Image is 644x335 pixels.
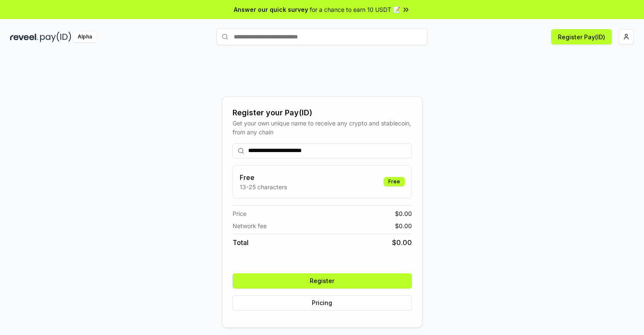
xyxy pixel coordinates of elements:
[384,177,405,186] div: Free
[240,172,287,182] h3: Free
[395,209,412,218] span: $ 0.00
[233,295,412,310] button: Pricing
[40,32,71,42] img: pay_id
[395,221,412,230] span: $ 0.00
[233,273,412,289] button: Register
[10,32,38,42] img: reveel_dark
[73,32,97,42] div: Alpha
[233,237,249,248] span: Total
[240,182,287,191] p: 13-25 characters
[392,237,412,248] span: $ 0.00
[551,29,612,44] button: Register Pay(ID)
[233,209,246,218] span: Price
[234,5,308,14] span: Answer our quick survey
[310,5,400,14] span: for a chance to earn 10 USDT 📝
[233,221,267,230] span: Network fee
[233,119,412,136] div: Get your own unique name to receive any crypto and stablecoin, from any chain
[233,107,412,119] div: Register your Pay(ID)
